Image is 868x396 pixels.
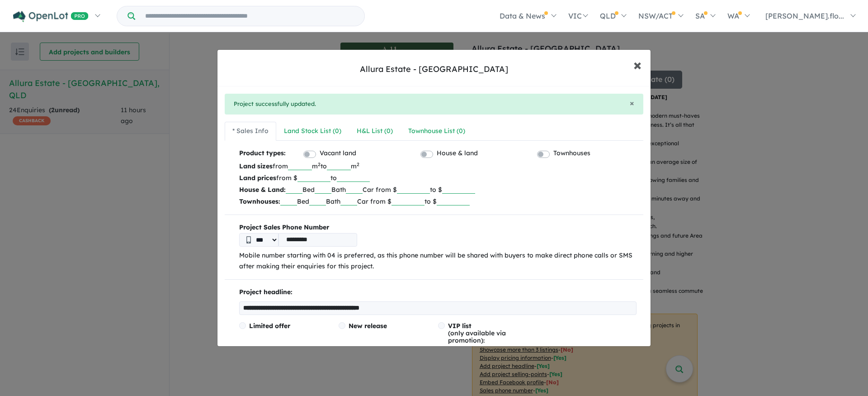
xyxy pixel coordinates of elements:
button: Close [630,99,634,107]
b: Project Sales Phone Number [239,222,637,233]
b: Product types: [239,148,286,160]
p: Project headline: [239,287,637,298]
label: Vacant land [320,148,356,159]
span: VIP list [448,322,472,330]
span: × [633,55,642,74]
span: Limited offer [249,322,290,330]
div: Allura Estate - [GEOGRAPHIC_DATA] [360,63,508,75]
div: Townhouse List ( 0 ) [408,126,465,137]
div: H&L List ( 0 ) [357,126,393,137]
p: Bed Bath Car from $ to $ [239,196,637,207]
sup: 2 [357,161,359,167]
p: Mobile number starting with 04 is preferred, as this phone number will be shared with buyers to m... [239,250,637,272]
p: from m to m [239,160,637,172]
p: from $ to [239,172,637,184]
input: Try estate name, suburb, builder or developer [137,6,363,26]
b: Townhouses: [239,197,280,205]
img: Openlot PRO Logo White [13,11,89,22]
div: Land Stock List ( 0 ) [284,126,341,137]
b: House & Land: [239,186,286,194]
label: House & land [437,148,478,159]
span: (only available via promotion): [448,322,506,344]
span: [PERSON_NAME].flo... [765,11,844,20]
label: Townhouses [553,148,590,159]
span: New release [349,322,387,330]
div: * Sales Info [232,126,269,137]
b: Land prices [239,174,276,182]
b: Land sizes [239,162,273,170]
p: Bed Bath Car from $ to $ [239,184,637,196]
img: Phone icon [246,236,251,243]
sup: 2 [318,161,321,167]
span: × [630,98,634,108]
div: Project successfully updated. [225,94,643,115]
